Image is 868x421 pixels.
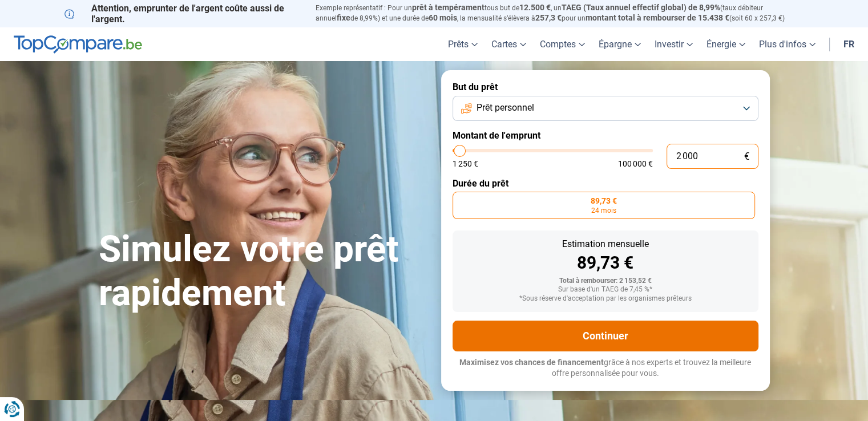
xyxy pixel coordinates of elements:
[459,358,604,367] span: Maximisez vos chances de financement
[618,160,653,168] span: 100 000 €
[412,3,485,12] span: prêt à tempérament
[533,27,592,61] a: Comptes
[462,254,749,272] div: 89,73 €
[752,27,822,61] a: Plus d'infos
[337,13,350,22] span: fixe
[453,82,758,92] label: But du prêt
[441,27,485,61] a: Prêts
[591,207,616,214] span: 24 mois
[586,13,729,22] span: montant total à rembourser de 15.438 €
[462,286,749,294] div: Sur base d'un TAEG de 7,45 %*
[453,160,478,168] span: 1 250 €
[592,27,648,61] a: Épargne
[453,96,758,121] button: Prêt personnel
[453,357,758,379] p: grâce à nos experts et trouvez la meilleure offre personnalisée pour vous.
[519,3,551,12] span: 12.500 €
[648,27,700,61] a: Investir
[477,102,534,114] span: Prêt personnel
[462,240,749,249] div: Estimation mensuelle
[535,13,562,22] span: 257,3 €
[453,178,758,189] label: Durée du prêt
[99,228,427,315] h1: Simulez votre prêt rapidement
[700,27,752,61] a: Énergie
[562,3,720,12] span: TAEG (Taux annuel effectif global) de 8,99%
[462,295,749,303] div: *Sous réserve d'acceptation par les organismes prêteurs
[453,130,758,141] label: Montant de l'emprunt
[462,277,749,285] div: Total à rembourser: 2 153,52 €
[485,27,533,61] a: Cartes
[14,35,142,54] img: TopCompare
[744,152,749,161] span: €
[453,321,758,351] button: Continuer
[64,3,302,25] p: Attention, emprunter de l'argent coûte aussi de l'argent.
[316,3,804,23] p: Exemple représentatif : Pour un tous but de , un (taux débiteur annuel de 8,99%) et une durée de ...
[837,27,861,61] a: fr
[429,13,457,22] span: 60 mois
[591,197,617,205] span: 89,73 €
